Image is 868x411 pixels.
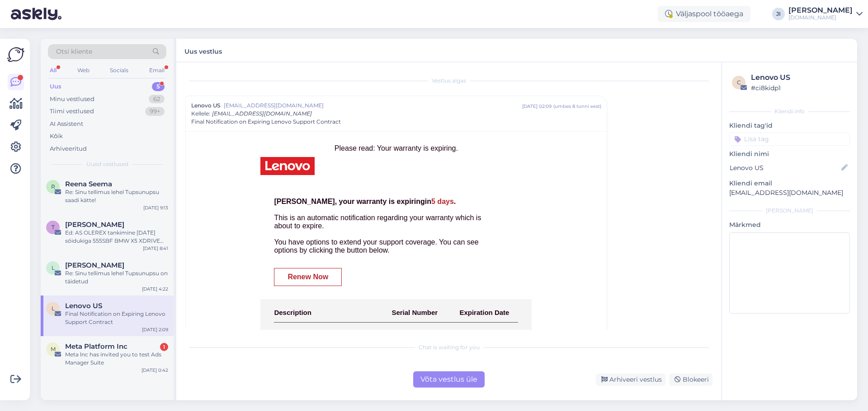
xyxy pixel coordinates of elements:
[65,261,124,269] span: Linda Kelder
[152,82,165,91] div: 5
[274,238,478,254] span: You have options to extend your support coverage. You can see options by clicking the button below.
[160,343,168,351] div: 1
[50,144,87,153] div: Arhiveeritud
[751,83,847,93] div: # ci8kidp1
[413,371,485,388] div: Võta vestlus üle
[50,95,94,104] div: Minu vestlused
[459,323,518,342] td: [DATE]
[65,310,168,326] div: Final Notification on Expiring Lenovo Support Contract
[50,132,63,141] div: Kõik
[65,221,124,229] span: Terje Somelar
[772,8,785,20] div: JI
[52,305,55,312] span: L
[788,7,853,14] div: [PERSON_NAME]
[212,110,312,117] span: [EMAIL_ADDRESS][DOMAIN_NAME]
[737,79,741,86] span: c
[145,107,165,116] div: 99+
[522,103,552,110] div: [DATE] 02:09
[7,46,24,63] img: Askly Logo
[50,107,94,116] div: Tiimi vestlused
[50,82,61,91] div: Uus
[425,198,454,205] span: in
[553,103,601,110] div: ( umbes 8 tunni eest )
[729,107,850,115] div: Kliendi info
[431,198,454,205] span: 5 days
[729,207,850,215] div: [PERSON_NAME]
[274,323,392,342] td: Part Number: 82VG00G3MX
[108,65,130,76] div: Socials
[56,47,92,56] span: Otsi kliente
[51,183,55,190] span: R
[52,264,55,271] span: L
[65,188,168,204] div: Re: Sinu tellimus lehel Tupsunupsu saadi kätte!
[729,149,850,159] p: Kliendi nimi
[224,102,522,110] span: [EMAIL_ADDRESS][DOMAIN_NAME]
[596,374,665,386] div: Arhiveeri vestlus
[729,132,850,146] input: Lisa tag
[142,286,168,292] div: [DATE] 4:22
[730,163,840,173] input: Lisa nimi
[65,342,127,351] span: Meta Platform Inc
[658,6,750,22] div: Väljaspool tööaega
[669,374,712,386] div: Blokeeri
[729,121,850,130] p: Kliendi tag'id
[149,95,165,104] div: 62
[751,72,847,83] div: Lenovo US
[392,308,459,323] th: Serial Number
[191,110,210,117] span: Kellele :
[459,308,518,323] th: Expiration Date
[274,268,341,286] a: Renew Now
[65,229,168,245] div: Ed: AS OLEREX tankimine [DATE] sõidukiga 555SBF BMW X5 XDRIVE 30D // MEELDETULETUS
[147,65,166,76] div: Email
[185,343,712,351] div: Chat is waiting for you
[65,180,112,188] span: Reena Seema
[65,302,102,310] span: Lenovo US
[48,65,58,76] div: All
[729,188,850,198] p: [EMAIL_ADDRESS][DOMAIN_NAME]
[729,220,850,230] p: Märkmed
[335,144,458,152] span: Please read: Your warranty is expiring.
[185,77,712,85] div: Vestlus algas
[52,224,55,231] span: T
[788,7,863,21] a: [PERSON_NAME][DOMAIN_NAME]
[143,204,168,211] div: [DATE] 9:13
[274,308,392,323] th: Description
[65,351,168,367] div: Meta lnc has invited you to test Ads Manager Suite
[274,198,456,205] span: [PERSON_NAME], your warranty is expiring .
[142,326,168,333] div: [DATE] 2:09
[260,157,315,175] img: Lenovo
[86,160,128,168] span: Uued vestlused
[788,14,853,21] div: [DOMAIN_NAME]
[729,179,850,188] p: Kliendi email
[65,269,168,286] div: Re: Sinu tellimus lehel Tupsunupsu on täidetud
[143,245,168,252] div: [DATE] 8:41
[191,102,220,110] span: Lenovo US
[142,367,168,374] div: [DATE] 0:42
[51,346,56,352] span: M
[392,323,459,342] td: MP2FVJZV
[191,118,341,126] span: Final Notification on Expiring Lenovo Support Contract
[274,214,481,230] span: This is an automatic notification regarding your warranty which is about to expire.
[184,44,222,56] label: Uus vestlus
[50,120,83,129] div: AI Assistent
[75,65,91,76] div: Web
